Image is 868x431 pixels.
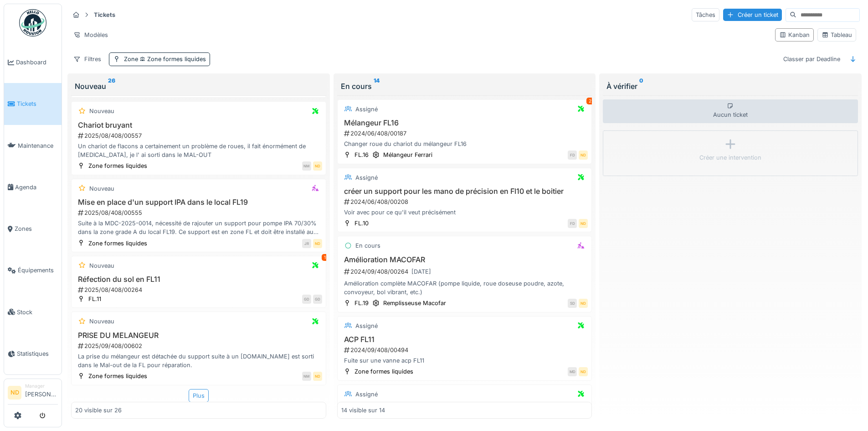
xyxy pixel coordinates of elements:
div: Assigné [355,173,378,182]
div: ND [313,372,322,381]
sup: 26 [108,81,115,92]
div: 2024/09/408/00264 [343,266,588,277]
a: ND Manager[PERSON_NAME] [8,383,58,405]
div: Kanban [779,31,810,39]
div: 2 [586,98,594,104]
h3: Réfection du sol en FL11 [75,275,322,284]
div: Classer par Deadline [779,52,844,66]
div: ND [579,151,588,160]
span: Agenda [15,183,58,192]
div: Filtres [69,52,105,66]
div: À vérifier [606,81,854,92]
div: FL.16 [354,151,369,159]
span: Zones [15,224,58,233]
div: Nouveau [89,317,114,326]
a: Statistiques [4,333,62,374]
h3: ACP FL11 [341,335,588,344]
div: ND [579,299,588,308]
div: Nouveau [89,184,114,193]
a: Dashboard [4,42,62,83]
div: [DATE] [411,267,431,276]
a: Maintenance [4,125,62,166]
div: 20 visible sur 26 [75,406,122,415]
div: Zone formes liquides [88,372,147,380]
div: Modèles [69,28,112,42]
div: 2025/08/408/00555 [77,208,322,217]
h3: Chariot bruyant [75,121,322,130]
div: En cours [355,241,380,250]
div: Zone formes liquides [88,239,147,248]
span: Zone formes liquides [138,56,206,62]
a: Équipements [4,249,62,291]
div: Un chariot de flacons a certainement un problème de roues, il fait énormément de [MEDICAL_DATA], ... [75,142,322,159]
div: En cours [341,81,589,92]
div: Changer roue du chariot du mélangeur FL16 [341,140,588,148]
a: Stock [4,291,62,333]
span: Statistiques [17,349,58,358]
div: Plus [189,389,209,402]
div: ND [313,239,322,248]
div: Mélangeur Ferrari [383,151,432,159]
span: Équipements [18,266,58,275]
div: FD [568,151,577,160]
img: Badge_color-CXgf-gQk.svg [19,9,46,36]
div: 2025/08/408/00264 [77,286,322,294]
div: Zone formes liquides [354,367,413,376]
div: FL.19 [354,299,369,307]
div: Assigné [355,390,378,399]
li: ND [8,386,21,400]
div: Remplisseuse Macofar [383,299,446,307]
div: ND [579,219,588,228]
div: NM [302,372,311,381]
div: Nouveau [75,81,323,92]
div: JR [302,239,311,248]
div: ND [579,367,588,376]
div: 1 [322,254,328,261]
sup: 14 [374,81,380,92]
div: Aucun ticket [603,99,858,123]
h3: créer un support pour les mano de précision en Fl10 et le boitier [341,187,588,196]
span: Maintenance [18,141,58,150]
div: Assigné [355,105,378,114]
div: GD [313,295,322,304]
div: 2024/09/408/00494 [343,346,588,354]
div: Amélioration complète MACOFAR (pompe liquide, roue doseuse poudre, azote, convoyeur, bol vibrant,... [341,279,588,296]
div: 2025/08/408/00557 [77,131,322,140]
div: La prise du mélangeur est détachée du support suite à un [DOMAIN_NAME] est sorti dans le Mal-out ... [75,352,322,369]
h3: Mélangeur FL16 [341,119,588,127]
div: Assigné [355,322,378,330]
div: GD [302,295,311,304]
div: Tâches [692,8,719,21]
div: 14 visible sur 14 [341,406,385,415]
div: 2025/09/408/00602 [77,342,322,350]
li: [PERSON_NAME] [25,383,58,402]
span: Tickets [17,99,58,108]
div: FD [568,219,577,228]
div: FL.11 [88,295,101,303]
div: Suite à la MDC-2025-0014, nécessité de rajouter un support pour pompe IPA 70/30% dans la zone gra... [75,219,322,236]
div: SD [568,299,577,308]
div: ND [313,161,322,171]
a: Agenda [4,166,62,208]
div: MD [568,367,577,376]
div: Nouveau [89,107,114,115]
span: Dashboard [16,58,58,67]
a: Tickets [4,83,62,125]
h3: Mise en place d'un support IPA dans le local FL19 [75,198,322,207]
a: Zones [4,208,62,249]
div: Zone formes liquides [88,161,147,170]
span: Stock [17,308,58,317]
div: Manager [25,383,58,389]
div: 2024/06/408/00208 [343,197,588,206]
div: NM [302,161,311,171]
div: Zone [124,55,206,63]
div: Fuite sur une vanne acp FL11 [341,356,588,365]
div: FL.10 [354,219,369,228]
div: 2024/06/408/00187 [343,129,588,138]
div: Voir avec pour ce qu'il veut précisément [341,208,588,217]
h3: Amélioration MACOFAR [341,255,588,264]
strong: Tickets [90,10,119,19]
div: Tableau [822,31,852,39]
div: Créer un ticket [723,9,782,21]
h3: PRISE DU MELANGEUR [75,331,322,340]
